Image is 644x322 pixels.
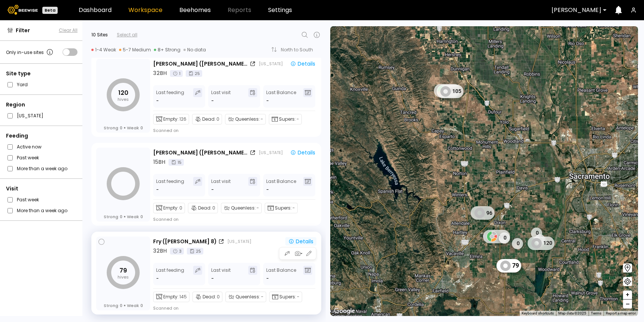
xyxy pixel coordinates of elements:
div: Select all [117,31,137,38]
div: [US_STATE] [259,150,283,156]
div: 0 [512,238,523,249]
div: - [156,186,160,193]
div: Only in-use sites [6,48,54,57]
div: 25 [186,70,202,77]
a: Terms (opens in new tab) [591,311,601,315]
div: [PERSON_NAME] ([PERSON_NAME] 7) [153,60,248,68]
span: - [297,116,299,123]
div: Last Balance [266,177,296,193]
span: 0 [217,294,220,300]
div: [US_STATE] [259,61,283,67]
div: Last Balance [266,88,296,105]
span: 0 [140,214,143,219]
button: Details [287,148,318,157]
a: Beehomes [179,7,211,13]
div: Supers: [269,292,302,302]
a: Report a map error [606,311,636,315]
a: Dashboard [79,7,112,13]
div: Region [6,101,78,109]
div: 32 BH [153,247,167,255]
span: Filter [16,27,30,34]
span: – [626,300,630,309]
div: 0 [499,232,510,243]
div: 15 BH [153,158,165,166]
div: Strong Weak [104,303,143,308]
button: + [623,291,632,300]
div: 8+ Strong [154,47,180,53]
div: Last visit [211,266,231,282]
div: 120 [528,236,555,250]
div: Details [290,149,315,156]
div: Strong Weak [104,125,143,130]
span: 0 [212,205,215,211]
span: 0 [120,303,122,308]
div: Strong Weak [104,214,143,219]
div: Site type [6,70,78,78]
div: 1-4 Weak [91,47,116,53]
div: Visit [6,185,78,193]
div: Dead: [192,292,222,302]
span: 0 [140,125,143,130]
div: - [211,275,214,282]
div: Last Balance [266,266,296,282]
span: 0 [179,205,182,211]
div: 96 [471,206,495,220]
tspan: hives [118,274,129,280]
div: Last visit [211,177,231,193]
tspan: hives [118,96,129,102]
div: Feeding [6,132,78,140]
button: – [623,300,632,309]
div: 0 [534,234,546,245]
button: Details [285,237,316,246]
div: Dead: [192,114,222,124]
div: Empty: [153,203,185,213]
button: Details [287,60,318,68]
button: Keyboard shortcuts [522,311,554,316]
button: Clear All [59,27,78,34]
a: Open this area in Google Maps (opens a new window) [332,306,357,316]
div: 105 [434,84,461,97]
div: Last visit [211,88,231,105]
div: Empty: [153,114,189,124]
a: Settings [268,7,292,13]
div: 79 [496,259,521,272]
span: - [261,294,264,300]
div: 32 BH [153,69,167,77]
label: Past week [17,196,39,204]
span: - [266,186,269,193]
span: - [266,275,269,282]
div: Details [290,60,315,67]
label: [US_STATE] [17,112,43,120]
div: Queenless: [221,203,262,213]
div: Beta [42,7,58,14]
tspan: 120 [118,88,128,97]
span: 0 [120,214,122,219]
div: Supers: [269,114,302,124]
div: Fry ([PERSON_NAME] 8) [153,238,217,246]
span: Map data ©2025 [558,311,586,315]
div: 0 [531,227,542,238]
img: Google [332,306,357,316]
div: Queenless: [225,114,266,124]
span: - [256,205,259,211]
span: Reports [228,7,251,13]
div: Scanned on [153,127,179,133]
span: - [297,294,300,300]
div: [US_STATE] [227,238,251,244]
div: Details [288,238,313,245]
div: 5-7 Medium [119,47,151,53]
div: 1 [170,70,183,77]
span: 126 [179,116,186,123]
span: 0 [120,125,122,130]
div: 110 [483,230,510,243]
label: Yard [17,81,28,88]
div: - [156,97,160,105]
span: 0 [140,303,143,308]
div: Dead: [188,203,218,213]
div: 105 [437,84,464,98]
label: More than a week ago [17,165,67,172]
span: - [292,205,295,211]
div: No data [183,47,206,53]
div: - [211,186,214,193]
